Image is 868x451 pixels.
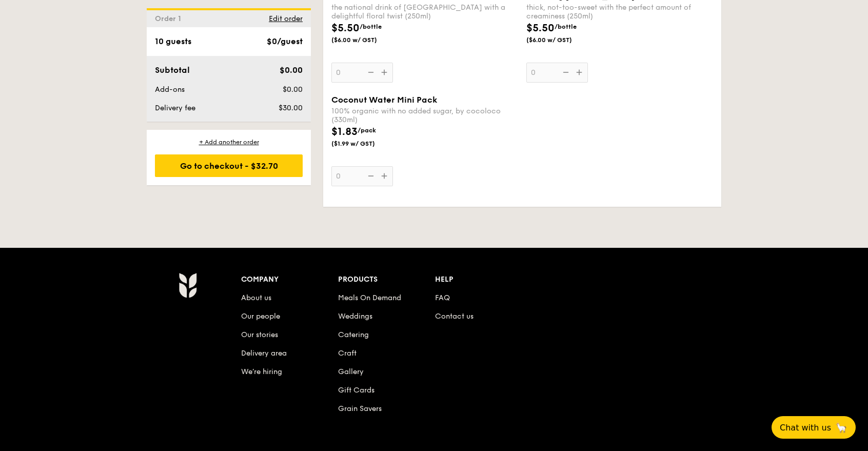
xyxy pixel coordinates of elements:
[358,127,376,134] span: /pack
[338,367,364,376] a: Gallery
[269,14,303,23] span: Edit order
[338,386,374,395] a: Gift Cards
[279,104,303,112] span: $30.00
[155,65,190,75] span: Subtotal
[435,312,474,321] a: Contact us
[338,404,382,413] a: Grain Savers
[780,423,831,433] span: Chat with us
[435,272,532,287] div: Help
[155,85,185,94] span: Add-ons
[267,35,303,48] div: $0/guest
[435,293,450,302] a: FAQ
[280,65,303,75] span: $0.00
[331,140,401,148] span: ($1.99 w/ GST)
[338,312,372,321] a: Weddings
[155,138,303,146] div: + Add another order
[179,272,196,298] img: AYc88T3wAAAABJRU5ErkJggg==
[331,107,518,124] div: 100% organic with no added sugar, by cocoloco (330ml)
[338,293,401,302] a: Meals On Demand
[241,312,280,321] a: Our people
[331,3,518,21] div: the national drink of [GEOGRAPHIC_DATA] with a delightful floral twist (250ml)
[241,272,338,287] div: Company
[526,36,596,44] span: ($6.00 w/ GST)
[155,35,191,48] div: 10 guests
[526,22,555,34] span: $5.50
[331,22,360,34] span: $5.50
[331,36,401,44] span: ($6.00 w/ GST)
[338,349,357,358] a: Craft
[338,330,369,339] a: Catering
[283,85,303,94] span: $0.00
[155,154,303,177] div: Go to checkout - $32.70
[555,23,577,30] span: /bottle
[772,416,856,439] button: Chat with us🦙
[526,3,713,21] div: thick, not-too-sweet with the perfect amount of creaminess (250ml)
[155,104,195,112] span: Delivery fee
[835,422,847,434] span: 🦙
[241,330,278,339] a: Our stories
[241,349,287,358] a: Delivery area
[360,23,382,30] span: /bottle
[331,126,358,138] span: $1.83
[241,367,282,376] a: We’re hiring
[241,293,271,302] a: About us
[331,95,437,105] span: Coconut Water Mini Pack
[338,272,435,287] div: Products
[155,14,185,23] span: Order 1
